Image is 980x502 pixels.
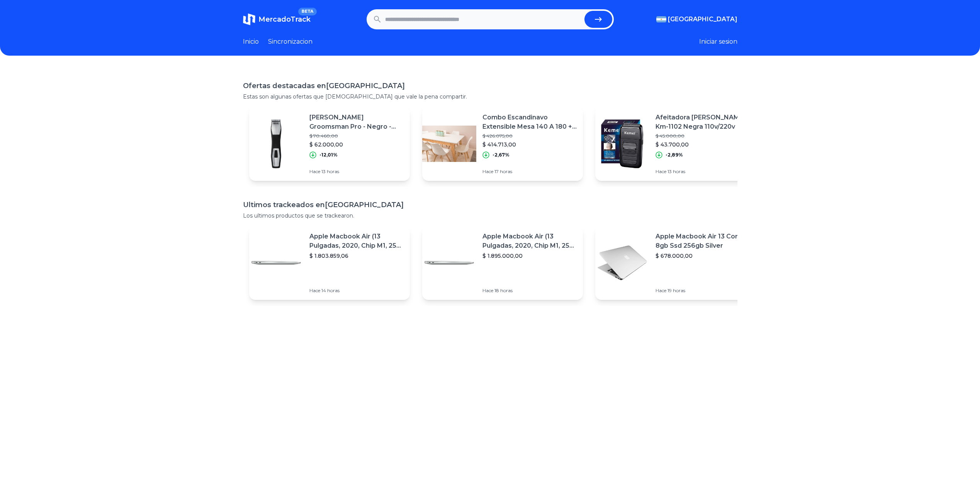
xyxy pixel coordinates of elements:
img: Featured image [249,236,303,290]
a: Inicio [243,37,259,46]
p: Hace 18 horas [482,288,577,294]
a: Sincronizacion [268,37,313,46]
p: -12,01% [319,152,338,158]
p: Apple Macbook Air 13 Core I5 8gb Ssd 256gb Silver [656,232,750,250]
a: Featured imageApple Macbook Air (13 Pulgadas, 2020, Chip M1, 256 Gb De Ssd, 8 Gb De Ram) - Plata$... [249,226,410,300]
a: Featured imageApple Macbook Air 13 Core I5 8gb Ssd 256gb Silver$ 678.000,00Hace 19 horas [595,226,756,300]
p: -2,67% [493,152,510,158]
img: Featured image [249,117,303,171]
button: Iniciar sesion [699,37,737,46]
img: Featured image [422,236,476,290]
p: $ 43.700,00 [656,141,750,148]
span: BETA [298,8,316,15]
p: $ 414.713,00 [482,141,577,148]
p: Los ultimos productos que se trackearon. [243,212,737,220]
button: [GEOGRAPHIC_DATA] [656,15,737,24]
a: Featured image[PERSON_NAME] Groomsman Pro - Negro - 220v$ 70.460,00$ 62.000,00-12,01%Hace 13 horas [249,107,410,181]
p: Combo Escandinavo Extensible Mesa 140 A 180 + 4 Sillas Tulip [482,113,577,131]
img: MercadoTrack [243,13,255,26]
img: Featured image [595,117,649,171]
p: $ 1.895.000,00 [482,252,577,260]
a: MercadoTrackBETA [243,13,311,26]
p: Hace 17 horas [482,168,577,175]
p: Apple Macbook Air (13 Pulgadas, 2020, Chip M1, 256 Gb De Ssd, 8 Gb De Ram) - Plata [309,232,404,250]
a: Featured imageApple Macbook Air (13 Pulgadas, 2020, Chip M1, 256 Gb De Ssd, 8 Gb De Ram) - Plata$... [422,226,583,300]
p: Hace 19 horas [656,288,750,294]
p: $ 70.460,00 [309,133,404,139]
h1: Ofertas destacadas en [GEOGRAPHIC_DATA] [243,80,737,91]
img: Argentina [656,16,666,22]
h1: Ultimos trackeados en [GEOGRAPHIC_DATA] [243,199,737,210]
p: $ 45.000,00 [656,133,750,139]
p: Apple Macbook Air (13 Pulgadas, 2020, Chip M1, 256 Gb De Ssd, 8 Gb De Ram) - Plata [482,232,577,250]
p: Hace 13 horas [309,168,404,175]
a: Featured imageAfeitadora [PERSON_NAME] Km-1102 Negra 110v/220v$ 45.000,00$ 43.700,00-2,89%Hace 13... [595,107,756,181]
span: MercadoTrack [258,15,311,24]
p: $ 426.075,00 [482,133,577,139]
p: Afeitadora [PERSON_NAME] Km-1102 Negra 110v/220v [656,113,750,131]
p: [PERSON_NAME] Groomsman Pro - Negro - 220v [309,113,404,131]
img: Featured image [422,117,476,171]
p: $ 62.000,00 [309,141,404,148]
p: $ 1.803.859,06 [309,252,404,260]
p: $ 678.000,00 [656,252,750,260]
a: Featured imageCombo Escandinavo Extensible Mesa 140 A 180 + 4 Sillas Tulip$ 426.075,00$ 414.713,0... [422,107,583,181]
p: -2,89% [666,152,683,158]
span: [GEOGRAPHIC_DATA] [668,15,737,24]
img: Featured image [595,236,649,290]
p: Hace 13 horas [656,168,750,175]
p: Hace 14 horas [309,288,404,294]
p: Estas son algunas ofertas que [DEMOGRAPHIC_DATA] que vale la pena compartir. [243,93,737,100]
